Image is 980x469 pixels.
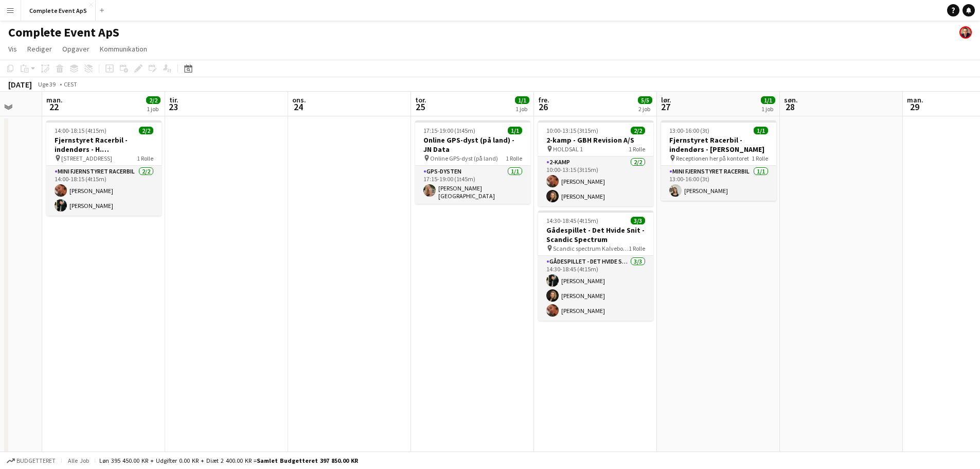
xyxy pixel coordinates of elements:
[62,44,90,54] span: Opgaver
[631,217,645,224] span: 3/3
[430,154,498,162] span: Online GPS-dyst (på land)
[415,166,530,204] app-card-role: GPS-dysten1/117:15-19:00 (1t45m)[PERSON_NAME][GEOGRAPHIC_DATA]
[23,42,56,56] a: Rediger
[629,245,645,252] span: 1 Rolle
[415,120,530,204] app-job-card: 17:15-19:00 (1t45m)1/1Online GPS-dyst (på land) - JN Data Online GPS-dyst (på land)1 RolleGPS-dys...
[55,127,106,134] span: 14:00-18:15 (4t15m)
[676,154,749,162] span: Receptionen her på kontoret
[761,96,775,104] span: 1/1
[64,80,77,88] div: CEST
[414,101,426,113] span: 25
[752,154,768,162] span: 1 Rolle
[8,79,32,90] div: [DATE]
[147,105,160,113] div: 1 job
[99,457,358,464] div: Løn 395 450.00 KR + Udgifter 0.00 KR + Diæt 2 400.00 KR =
[292,95,306,105] span: ons.
[905,101,923,113] span: 29
[661,135,776,154] h3: Fjernstyret Racerbil - indendørs - [PERSON_NAME]
[100,44,147,54] span: Kommunikation
[515,96,529,104] span: 1/1
[546,217,598,224] span: 14:30-18:45 (4t15m)
[66,457,91,464] span: Alle job
[46,120,162,216] app-job-card: 14:00-18:15 (4t15m)2/2Fjernstyret Racerbil - indendørs - H. [GEOGRAPHIC_DATA] A/S [STREET_ADDRESS...
[538,256,653,321] app-card-role: Gådespillet - Det Hvide Snit3/314:30-18:45 (4t15m)[PERSON_NAME][PERSON_NAME][PERSON_NAME]
[45,101,63,113] span: 22
[257,457,358,464] span: Samlet budgetteret 397 850.00 KR
[61,154,112,162] span: [STREET_ADDRESS]
[538,157,653,206] app-card-role: 2-kamp2/210:00-13:15 (3t15m)[PERSON_NAME][PERSON_NAME]
[46,95,63,105] span: man.
[34,80,60,88] span: Uge 39
[515,105,529,113] div: 1 job
[8,25,119,40] h1: Complete Event ApS
[629,145,645,153] span: 1 Rolle
[168,101,179,113] span: 23
[538,120,653,206] app-job-card: 10:00-13:15 (3t15m)2/22-kamp - GBH Revision A/S HOLDSAL 11 Rolle2-kamp2/210:00-13:15 (3t15m)[PERS...
[784,95,798,105] span: søn.
[660,101,671,113] span: 27
[46,166,162,216] app-card-role: Mini Fjernstyret Racerbil2/214:00-18:15 (4t15m)[PERSON_NAME][PERSON_NAME]
[538,95,549,105] span: fre.
[415,135,530,154] h3: Online GPS-dyst (på land) - JN Data
[907,95,923,105] span: man.
[537,101,549,113] span: 26
[638,105,652,113] div: 2 job
[546,127,598,134] span: 10:00-13:15 (3t15m)
[761,105,775,113] div: 1 job
[415,95,426,105] span: tor.
[538,211,653,321] app-job-card: 14:30-18:45 (4t15m)3/3Gådespillet - Det Hvide Snit - Scandic Spectrum Scandic spectrum Kalvebod B...
[538,135,653,145] h3: 2-kamp - GBH Revision A/S
[638,96,652,104] span: 5/5
[754,127,768,134] span: 1/1
[959,26,972,39] app-user-avatar: Christian Brøckner
[46,135,162,154] h3: Fjernstyret Racerbil - indendørs - H. [GEOGRAPHIC_DATA] A/S
[661,166,776,201] app-card-role: Mini Fjernstyret Racerbil1/113:00-16:00 (3t)[PERSON_NAME]
[291,101,306,113] span: 24
[4,42,21,56] a: Vis
[169,95,179,105] span: tir.
[21,1,96,21] button: Complete Event ApS
[631,127,645,134] span: 2/2
[661,95,671,105] span: lør.
[16,457,56,464] span: Budgetteret
[8,44,17,54] span: Vis
[58,42,94,56] a: Opgaver
[538,225,653,244] h3: Gådespillet - Det Hvide Snit - Scandic Spectrum
[5,455,57,466] button: Budgetteret
[146,96,161,104] span: 2/2
[553,245,629,252] span: Scandic spectrum Kalvebod Brygge 10
[782,101,798,113] span: 28
[96,42,151,56] a: Kommunikation
[137,154,153,162] span: 1 Rolle
[669,127,709,134] span: 13:00-16:00 (3t)
[27,44,52,54] span: Rediger
[423,127,475,134] span: 17:15-19:00 (1t45m)
[661,120,776,201] app-job-card: 13:00-16:00 (3t)1/1Fjernstyret Racerbil - indendørs - [PERSON_NAME] Receptionen her på kontoret1 ...
[506,154,522,162] span: 1 Rolle
[139,127,153,134] span: 2/2
[508,127,522,134] span: 1/1
[553,145,583,153] span: HOLDSAL 1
